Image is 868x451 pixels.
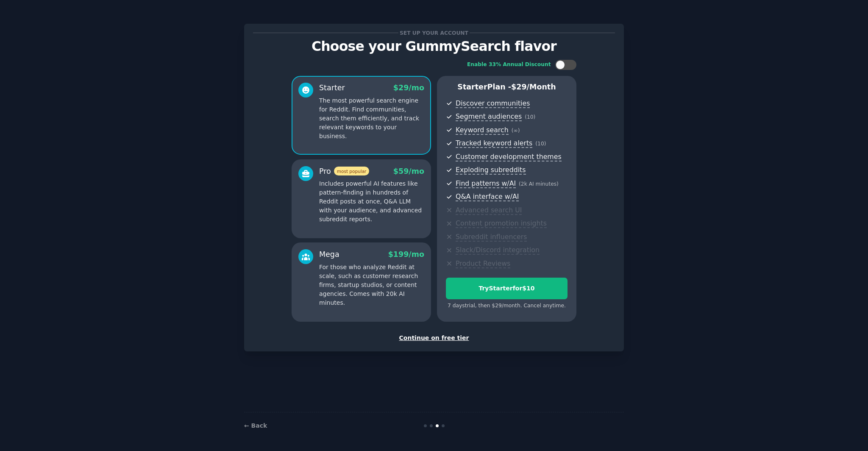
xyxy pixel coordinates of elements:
[388,250,424,259] span: $ 199 /mo
[446,82,568,92] p: Starter Plan -
[456,206,522,215] span: Advanced search UI
[446,284,567,293] div: Try Starter for $10
[456,192,519,201] span: Q&A interface w/AI
[456,233,527,242] span: Subreddit influencers
[319,96,424,141] p: The most powerful search engine for Reddit. Find communities, search them efficiently, and track ...
[319,263,424,307] p: For those who analyze Reddit at scale, such as customer research firms, startup studios, or conte...
[319,179,424,224] p: Includes powerful AI features like pattern-finding in hundreds of Reddit posts at once, Q&A LLM w...
[519,181,559,187] span: ( 2k AI minutes )
[253,39,615,54] p: Choose your GummySearch flavor
[456,112,522,121] span: Segment audiences
[319,249,339,260] div: Mega
[525,114,535,120] span: ( 10 )
[398,28,470,37] span: Set up your account
[334,167,370,175] span: most popular
[535,141,546,147] span: ( 10 )
[446,302,568,310] div: 7 days trial, then $ 29 /month . Cancel anytime.
[393,84,424,92] span: $ 29 /mo
[512,128,520,134] span: ( ∞ )
[319,83,345,93] div: Starter
[244,422,267,429] a: ← Back
[456,219,547,228] span: Content promotion insights
[456,126,509,135] span: Keyword search
[253,334,615,342] div: Continue on free tier
[456,179,516,188] span: Find patterns w/AI
[319,166,369,177] div: Pro
[446,278,568,299] button: TryStarterfor$10
[467,61,551,69] div: Enable 33% Annual Discount
[393,167,424,175] span: $ 59 /mo
[456,153,562,161] span: Customer development themes
[456,259,510,268] span: Product Reviews
[511,83,556,91] span: $ 29 /month
[456,246,540,255] span: Slack/Discord integration
[456,99,530,108] span: Discover communities
[456,166,526,175] span: Exploding subreddits
[456,139,532,148] span: Tracked keyword alerts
